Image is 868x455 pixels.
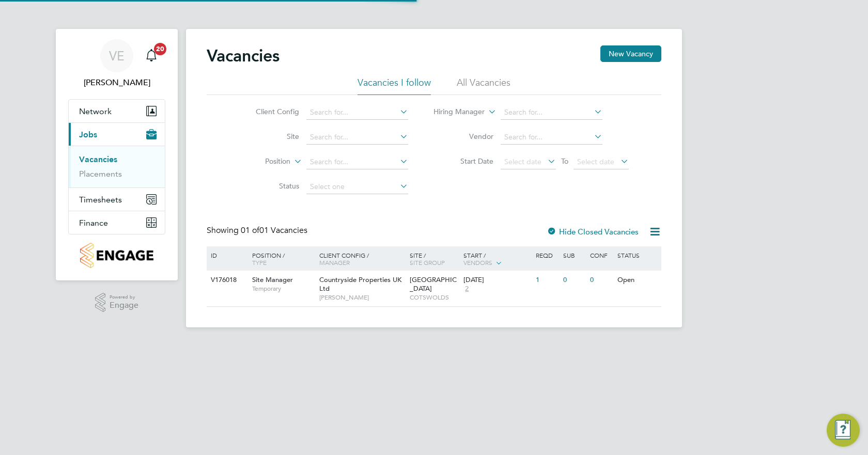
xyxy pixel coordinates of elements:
label: Client Config [240,107,299,116]
a: Go to home page [68,243,165,268]
input: Search for... [306,105,408,120]
div: Site / [407,246,461,271]
input: Search for... [306,155,408,169]
span: Powered by [110,293,138,302]
label: Vendor [434,132,493,141]
div: 1 [533,271,560,290]
div: Conf [587,246,614,264]
label: Hide Closed Vacancies [547,227,639,237]
button: New Vacancy [600,45,661,62]
span: Temporary [252,285,314,293]
button: Jobs [69,123,165,146]
a: Vacancies [79,154,117,164]
label: Status [240,181,299,191]
li: All Vacancies [457,76,510,95]
span: Select date [504,157,541,166]
div: ID [208,246,244,264]
a: Placements [79,169,122,179]
span: To [558,154,571,168]
div: Open [615,271,660,290]
a: Powered byEngage [95,293,139,312]
span: Jobs [79,130,97,139]
div: 0 [561,271,587,290]
div: 0 [587,271,614,290]
span: 20 [154,43,166,55]
div: Start / [461,246,533,272]
input: Search for... [306,130,408,145]
span: COTSWOLDS [410,293,459,302]
span: Countryside Properties UK Ltd [319,275,401,293]
span: Site Group [410,258,445,266]
div: V176018 [208,271,244,290]
nav: Main navigation [56,29,178,280]
button: Engage Resource Center [827,414,860,447]
span: 01 Vacancies [241,225,307,236]
span: 2 [463,285,470,293]
span: [PERSON_NAME] [319,293,405,302]
span: [GEOGRAPHIC_DATA] [410,275,457,293]
label: Position [231,156,290,167]
span: Finance [79,218,108,228]
a: 20 [141,39,162,72]
li: Vacancies I follow [358,76,431,95]
div: Position / [244,246,317,271]
span: Timesheets [79,195,122,205]
button: Network [69,100,165,122]
h2: Vacancies [207,45,280,66]
div: Status [615,246,660,264]
input: Search for... [501,130,602,145]
span: Type [252,258,267,266]
span: Network [79,106,112,116]
span: Vithusha Easwaran [68,76,165,89]
span: 01 of [241,225,259,236]
label: Hiring Manager [425,107,485,117]
div: Client Config / [317,246,407,271]
span: Engage [110,301,138,310]
label: Start Date [434,156,493,166]
button: Finance [69,211,165,234]
div: Showing [207,225,309,236]
span: Site Manager [252,275,293,284]
input: Select one [306,180,408,194]
div: Jobs [69,146,165,187]
div: Reqd [533,246,560,264]
a: VE[PERSON_NAME] [68,39,165,89]
img: countryside-properties-logo-retina.png [80,243,153,268]
span: Manager [319,258,350,266]
span: Vendors [463,258,492,266]
div: Sub [561,246,587,264]
button: Timesheets [69,188,165,211]
span: VE [109,49,125,62]
span: Select date [577,157,614,166]
label: Site [240,132,299,141]
div: [DATE] [463,276,531,285]
input: Search for... [501,105,602,120]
